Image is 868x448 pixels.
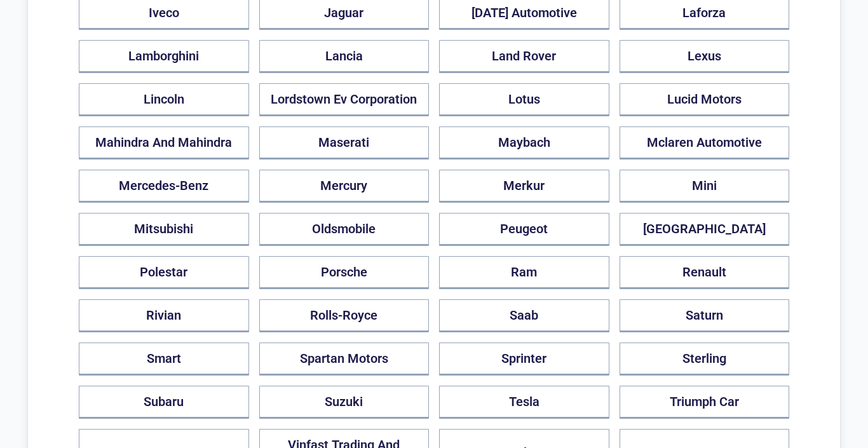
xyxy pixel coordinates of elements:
button: Suzuki [259,386,430,419]
button: Polestar [79,256,249,289]
button: Rolls-Royce [259,299,430,332]
button: Oldsmobile [259,213,430,246]
button: Merkur [439,170,609,203]
button: Mercury [259,170,430,203]
button: Lamborghini [79,40,249,73]
button: Lincoln [79,83,249,116]
button: Ram [439,256,609,289]
button: Smart [79,343,249,376]
button: Lexus [620,40,790,73]
button: Sterling [620,343,790,376]
button: Lancia [259,40,430,73]
button: Saturn [620,299,790,332]
button: Lordstown Ev Corporation [259,83,430,116]
button: Maserati [259,126,430,160]
button: Land Rover [439,40,609,73]
button: Saab [439,299,609,332]
button: Lucid Motors [620,83,790,116]
button: Triumph Car [620,386,790,419]
button: Mclaren Automotive [620,126,790,160]
button: Rivian [79,299,249,332]
button: Renault [620,256,790,289]
button: Spartan Motors [259,343,430,376]
button: Mercedes-Benz [79,170,249,203]
button: Peugeot [439,213,609,246]
button: Subaru [79,386,249,419]
button: Mahindra And Mahindra [79,126,249,160]
button: Mini [620,170,790,203]
button: Porsche [259,256,430,289]
button: [GEOGRAPHIC_DATA] [620,213,790,246]
button: Tesla [439,386,609,419]
button: Mitsubishi [79,213,249,246]
button: Lotus [439,83,609,116]
button: Maybach [439,126,609,160]
button: Sprinter [439,343,609,376]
